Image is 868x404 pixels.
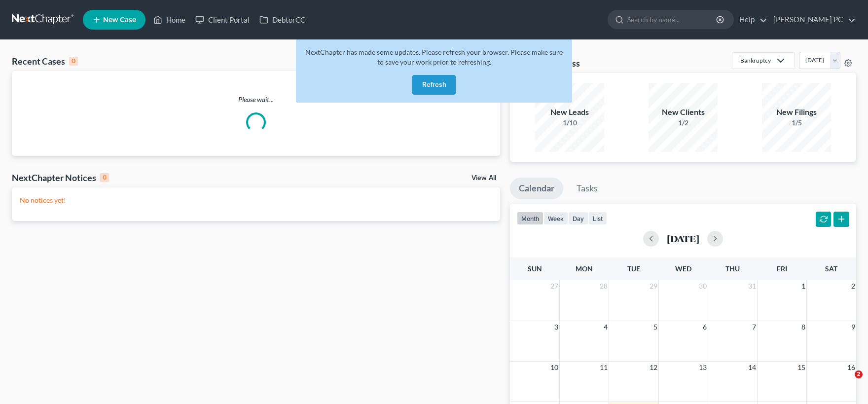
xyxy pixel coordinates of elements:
span: 12 [649,362,658,373]
span: 3 [553,321,559,333]
span: 2 [855,370,863,378]
iframe: Intercom live chat [834,370,858,394]
a: [PERSON_NAME] PC [768,11,856,29]
span: Thu [725,264,740,273]
span: 13 [698,362,708,373]
a: DebtorCC [254,11,310,29]
button: list [588,212,607,225]
h2: [DATE] [667,233,699,244]
button: Refresh [412,75,456,95]
span: 5 [652,321,658,333]
span: 11 [599,362,609,373]
input: Search by name... [627,10,718,29]
a: Calendar [510,178,563,199]
p: Please wait... [12,95,500,105]
span: 9 [850,321,856,333]
span: Wed [675,264,691,273]
span: Sun [528,264,542,273]
span: 27 [549,280,559,292]
span: 15 [796,362,806,373]
span: 30 [698,280,708,292]
span: 31 [747,280,757,292]
span: Fri [777,264,787,273]
span: 6 [702,321,708,333]
span: 4 [603,321,609,333]
span: NextChapter has made some updates. Please refresh your browser. Please make sure to save your wor... [305,48,563,66]
div: 1/2 [649,118,718,128]
span: New Case [103,16,136,24]
span: Sat [825,264,837,273]
button: week [543,212,568,225]
div: Recent Cases [12,55,78,67]
a: Help [734,11,767,29]
p: No notices yet! [20,195,492,205]
div: 0 [69,57,78,66]
button: month [517,212,543,225]
div: New Clients [649,107,718,118]
a: View All [471,175,496,182]
span: 8 [800,321,806,333]
span: Tue [627,264,640,273]
a: Home [148,11,190,29]
span: 29 [649,280,658,292]
span: 28 [599,280,609,292]
span: 1 [800,280,806,292]
div: 1/10 [535,118,604,128]
div: 0 [100,173,109,182]
div: NextChapter Notices [12,172,109,184]
div: 1/5 [762,118,831,128]
span: Mon [576,264,593,273]
span: 16 [846,362,856,373]
div: New Leads [535,107,604,118]
span: 2 [850,280,856,292]
a: Client Portal [190,11,254,29]
div: Bankruptcy [740,56,771,65]
button: day [568,212,588,225]
span: 14 [747,362,757,373]
span: 7 [751,321,757,333]
div: New Filings [762,107,831,118]
span: 10 [549,362,559,373]
a: Tasks [568,178,607,199]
